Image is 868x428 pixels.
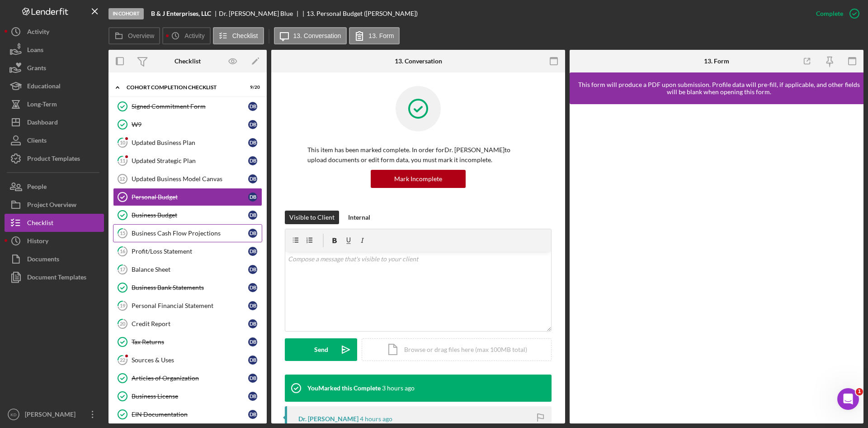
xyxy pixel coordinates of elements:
[248,392,257,401] div: D B
[132,193,248,201] div: Personal Budget
[113,279,262,297] a: Business Bank StatementsDB
[704,58,729,65] div: 13. Form
[113,333,262,351] a: Tax ReturnsDB
[10,412,16,417] text: KD
[285,338,357,361] button: Send
[285,211,339,224] button: Visible to Client
[113,170,262,188] a: 12Updated Business Model CanvasDB
[298,415,359,423] div: Dr. [PERSON_NAME]
[162,27,210,44] button: Activity
[248,211,257,220] div: D B
[120,357,125,363] tspan: 22
[113,405,262,423] a: EIN DocumentationDB
[816,5,843,23] div: Complete
[132,393,248,400] div: Business License
[344,211,375,224] button: Internal
[184,32,204,39] label: Activity
[307,385,381,392] div: You Marked this Complete
[248,337,257,346] div: D B
[837,388,859,410] iframe: Intercom live chat
[232,32,258,39] label: Checklist
[113,260,262,279] a: 17Balance SheetDB
[128,32,154,39] label: Overview
[113,134,262,152] a: 10Updated Business PlanDB
[348,211,370,224] div: Internal
[132,266,248,273] div: Balance Sheet
[289,211,335,224] div: Visible to Client
[856,388,863,395] span: 1
[248,156,257,165] div: D B
[120,158,125,164] tspan: 11
[113,224,262,242] a: 15Business Cash Flow ProjectionsDB
[132,320,248,327] div: Credit Report
[219,10,301,17] div: Dr. [PERSON_NAME] Blue
[248,356,257,365] div: D B
[248,102,257,111] div: D B
[368,32,394,39] label: 13. Form
[248,174,257,183] div: D B
[119,176,125,182] tspan: 12
[132,338,248,346] div: Tax Returns
[113,152,262,170] a: 11Updated Strategic PlanDB
[574,81,863,96] div: This form will produce a PDF upon submission. Profile data will pre-fill, if applicable, and othe...
[113,387,262,405] a: Business LicenseDB
[113,206,262,224] a: Business BudgetDB
[360,415,392,423] time: 2025-09-30 16:34
[113,351,262,369] a: 22Sources & UsesDB
[248,247,257,256] div: D B
[120,321,126,327] tspan: 20
[248,229,257,238] div: D B
[132,375,248,382] div: Articles of Organization
[132,139,248,146] div: Updated Business Plan
[132,212,248,219] div: Business Budget
[807,5,863,23] button: Complete
[293,32,341,39] label: 13. Conversation
[248,265,257,274] div: D B
[132,302,248,309] div: Personal Financial Statement
[113,369,262,387] a: Articles of OrganizationDB
[5,405,104,423] button: KD[PERSON_NAME]
[120,266,126,272] tspan: 17
[248,301,257,310] div: D B
[113,297,262,315] a: 19Personal Financial StatementDB
[113,97,262,115] a: Signed Commitment FormDB
[132,175,248,183] div: Updated Business Model Canvas
[248,374,257,383] div: D B
[120,230,125,236] tspan: 15
[151,10,211,17] b: B & J Enterprises, LLC
[132,157,248,164] div: Updated Strategic Plan
[108,27,160,44] button: Overview
[248,319,257,328] div: D B
[248,192,257,202] div: D B
[244,85,260,90] div: 9 / 20
[113,188,262,206] a: Personal BudgetDB
[307,145,529,165] p: This item has been marked complete. In order for Dr. [PERSON_NAME] to upload documents or edit fo...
